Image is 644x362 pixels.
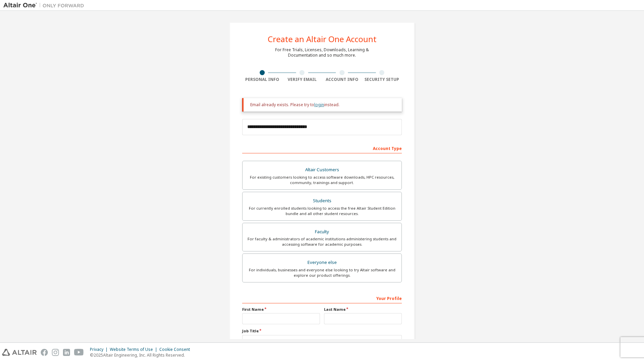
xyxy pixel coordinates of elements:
[247,267,397,278] div: For individuals, businesses and everyone else looking to try Altair software and explore our prod...
[247,227,397,237] div: Faculty
[247,206,397,216] div: For currently enrolled students looking to access the free Altair Student Edition bundle and all ...
[247,175,397,185] div: For existing customers looking to access software downloads, HPC resources, community, trainings ...
[52,349,59,356] img: instagram.svg
[247,165,397,175] div: Altair Customers
[275,47,369,58] div: For Free Trials, Licenses, Downloads, Learning & Documentation and so much more.
[247,258,397,267] div: Everyone else
[2,349,37,356] img: altair_logo.svg
[41,349,48,356] img: facebook.svg
[63,349,70,356] img: linkedin.svg
[242,293,402,303] div: Your Profile
[90,347,110,352] div: Privacy
[314,102,324,108] a: login
[247,196,397,206] div: Students
[159,347,194,352] div: Cookie Consent
[3,2,88,9] img: Altair One
[322,77,362,82] div: Account Info
[242,328,402,334] label: Job Title
[242,307,320,312] label: First Name
[90,352,194,358] p: © 2025 Altair Engineering, Inc. All Rights Reserved.
[282,77,322,82] div: Verify Email
[247,236,397,247] div: For faculty & administrators of academic institutions administering students and accessing softwa...
[250,102,396,108] div: Email already exists. Please try to instead.
[268,35,377,43] div: Create an Altair One Account
[324,307,402,312] label: Last Name
[362,77,402,82] div: Security Setup
[242,77,282,82] div: Personal Info
[242,143,402,153] div: Account Type
[74,349,84,356] img: youtube.svg
[110,347,159,352] div: Website Terms of Use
